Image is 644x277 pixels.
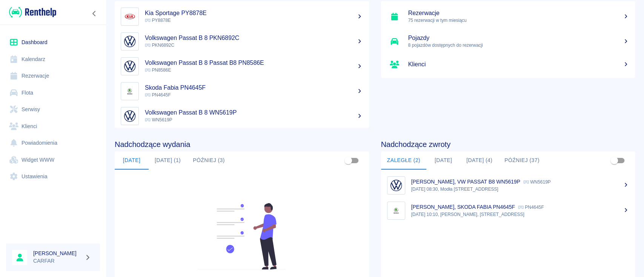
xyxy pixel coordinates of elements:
a: Flota [6,84,100,101]
p: [PERSON_NAME], SKODA FABIA PN4645F [411,204,515,210]
a: Image[PERSON_NAME], VW PASSAT B8 WN5619P WN5619P[DATE] 08:30, Modła [STREET_ADDRESS] [381,173,635,198]
a: Klienci [381,54,635,75]
a: Pojazdy8 pojazdów dostępnych do rezerwacji [381,29,635,54]
a: Rezerwacje75 rezerwacji w tym miesiącu [381,4,635,29]
img: Image [389,178,403,193]
img: Image [123,34,137,49]
button: Zwiń nawigację [89,9,100,18]
p: WN5619P [523,179,551,185]
a: ImageKia Sportage PY8878E PY8878E [115,4,369,29]
a: Widget WWW [6,152,100,168]
img: Image [123,84,137,98]
button: [DATE] (1) [149,152,187,170]
a: Kalendarz [6,51,100,68]
button: [DATE] (4) [460,152,498,170]
a: ImageVolkswagen Passat B 8 WN5619P WN5619P [115,104,369,129]
span: Pokaż przypisane tylko do mnie [341,153,355,168]
a: ImageSkoda Fabia PN4645F PN4645F [115,79,369,104]
a: Rezerwacje [6,67,100,84]
span: PY8878E [145,18,171,23]
p: PN4645F [518,205,544,210]
a: ImageVolkswagen Passat B 8 Passat B8 PN8586E PN8586E [115,54,369,79]
img: Image [389,204,403,218]
a: Powiadomienia [6,135,100,152]
h5: Rezerwacje [408,9,629,17]
button: Później (37) [498,152,546,170]
span: PKN6892C [145,43,174,48]
p: [DATE] 08:30, Modła [STREET_ADDRESS] [411,186,629,193]
button: Później (3) [187,152,231,170]
a: Serwisy [6,101,100,118]
h5: Volkswagen Passat B 8 WN5619P [145,109,363,116]
h5: Klienci [408,61,629,68]
h4: Nadchodzące wydania [115,140,369,149]
img: Image [123,109,137,123]
h4: Nadchodzące zwroty [381,140,635,149]
button: [DATE] [426,152,460,170]
h5: Volkswagen Passat B 8 PKN6892C [145,34,363,42]
img: Image [123,59,137,73]
button: [DATE] [115,152,149,170]
span: PN4645F [145,92,171,98]
a: Renthelp logo [6,6,56,18]
a: ImageVolkswagen Passat B 8 PKN6892C PKN6892C [115,29,369,54]
img: Image [123,9,137,24]
h5: Pojazdy [408,34,629,42]
a: Ustawienia [6,168,100,185]
h5: Kia Sportage PY8878E [145,9,363,17]
h6: [PERSON_NAME] [33,249,81,257]
h5: Skoda Fabia PN4645F [145,84,363,92]
p: [PERSON_NAME], VW PASSAT B8 WN5619P [411,179,520,185]
span: WN5619P [145,117,172,122]
a: Klienci [6,118,100,135]
p: 8 pojazdów dostępnych do rezerwacji [408,42,629,49]
a: Image[PERSON_NAME], SKODA FABIA PN4645F PN4645F[DATE] 10:10, [PERSON_NAME], [STREET_ADDRESS] [381,198,635,223]
a: Dashboard [6,34,100,51]
p: [DATE] 10:10, [PERSON_NAME], [STREET_ADDRESS] [411,211,629,218]
img: Renthelp logo [9,6,56,18]
h5: Volkswagen Passat B 8 Passat B8 PN8586E [145,59,363,67]
span: Pokaż przypisane tylko do mnie [607,153,621,168]
span: PN8586E [145,67,171,73]
p: 75 rezerwacji w tym miesiącu [408,17,629,24]
button: Zaległe (2) [381,152,426,170]
img: Fleet [193,203,290,269]
p: CARFAR [33,257,81,265]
